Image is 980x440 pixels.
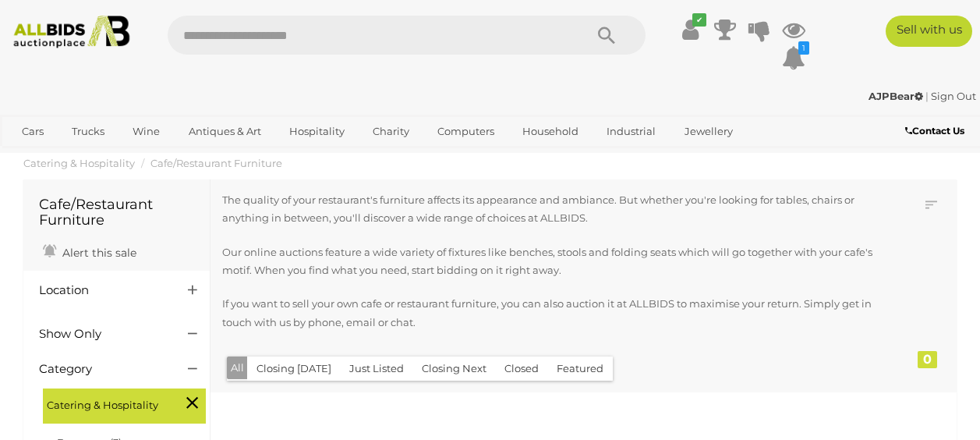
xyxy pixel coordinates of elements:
button: Closing [DATE] [247,357,341,381]
a: Computers [427,119,504,144]
p: The quality of your restaurant's furniture affects its appearance and ambiance. But whether you'r... [222,191,873,228]
a: Hospitality [279,119,355,144]
b: Contact Us [905,125,964,137]
a: Antiques & Art [179,119,271,144]
h1: Cafe/Restaurant Furniture [39,197,194,229]
h4: Category [39,363,165,376]
p: If you want to sell your own cafe or restaurant furniture, you can also auction it at ALLBIDS to ... [222,295,873,332]
a: ✔ [679,16,702,44]
i: 1 [798,41,809,55]
span: | [925,90,929,102]
a: AJPBear [869,90,925,102]
a: Industrial [596,119,666,144]
a: Sign Out [931,90,976,102]
a: Office [12,144,62,170]
a: Contact Us [905,122,968,140]
a: 1 [782,44,805,72]
h4: Location [39,284,165,297]
a: Cafe/Restaurant Furniture [150,157,282,169]
button: Just Listed [340,357,413,381]
strong: AJPBear [869,90,923,102]
button: Featured [547,357,613,381]
a: Alert this sale [39,240,140,263]
a: [GEOGRAPHIC_DATA] [129,144,260,170]
h4: Show Only [39,328,165,341]
span: Alert this sale [58,246,136,260]
a: Charity [363,119,419,144]
a: Catering & Hospitality [23,157,135,169]
span: Catering & Hospitality [47,392,164,414]
div: 0 [918,351,937,368]
a: Trucks [62,119,115,144]
button: All [227,357,248,379]
a: Sports [69,144,122,170]
button: Closed [495,357,548,381]
button: Closing Next [412,357,496,381]
a: Sell with us [886,16,972,47]
button: Search [568,16,646,55]
a: Cars [12,119,54,144]
p: Our online auctions feature a wide variety of fixtures like benches, stools and folding seats whi... [222,243,873,280]
img: Allbids.com.au [7,16,136,48]
a: Jewellery [674,119,743,144]
a: Wine [122,119,170,144]
i: ✔ [692,13,706,27]
a: Household [512,119,589,144]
